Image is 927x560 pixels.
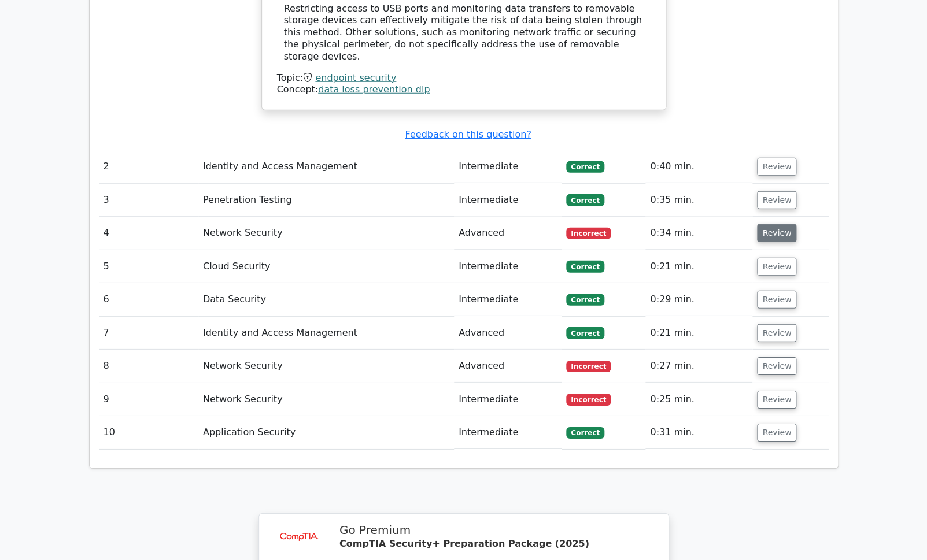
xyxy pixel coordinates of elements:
td: 9 [99,383,198,416]
span: Correct [566,327,604,339]
td: Advanced [454,217,562,250]
button: Review [757,391,796,409]
button: Review [757,258,796,276]
button: Review [757,357,796,375]
td: 0:29 min. [645,283,752,316]
td: 8 [99,350,198,383]
td: 0:21 min. [645,250,752,283]
td: 0:34 min. [645,217,752,250]
td: Intermediate [454,283,562,316]
span: Correct [566,294,604,306]
td: Advanced [454,317,562,350]
td: 10 [99,416,198,449]
td: Network Security [198,217,454,250]
td: Network Security [198,350,454,383]
td: 5 [99,250,198,283]
td: 2 [99,150,198,183]
td: Intermediate [454,150,562,183]
td: Network Security [198,383,454,416]
button: Review [757,424,796,442]
span: Incorrect [566,361,611,372]
span: Incorrect [566,394,611,405]
button: Review [757,158,796,176]
span: Correct [566,194,604,206]
td: Intermediate [454,383,562,416]
td: Intermediate [454,184,562,217]
td: Identity and Access Management [198,150,454,183]
button: Review [757,224,796,242]
td: Advanced [454,350,562,383]
td: 0:27 min. [645,350,752,383]
button: Review [757,291,796,309]
div: Restricting access to USB ports and monitoring data transfers to removable storage devices can ef... [284,3,644,63]
td: 7 [99,317,198,350]
td: 0:31 min. [645,416,752,449]
td: 0:21 min. [645,317,752,350]
td: Penetration Testing [198,184,454,217]
a: endpoint security [315,72,396,83]
td: 0:40 min. [645,150,752,183]
td: Application Security [198,416,454,449]
td: Cloud Security [198,250,454,283]
span: Correct [566,427,604,439]
td: Intermediate [454,416,562,449]
span: Correct [566,261,604,272]
div: Topic: [277,72,651,84]
td: Data Security [198,283,454,316]
td: 4 [99,217,198,250]
td: 6 [99,283,198,316]
td: 0:35 min. [645,184,752,217]
button: Review [757,191,796,209]
td: 3 [99,184,198,217]
button: Review [757,324,796,342]
td: 0:25 min. [645,383,752,416]
td: Identity and Access Management [198,317,454,350]
a: data loss prevention dlp [318,84,430,95]
a: Feedback on this question? [405,129,531,140]
span: Correct [566,161,604,173]
td: Intermediate [454,250,562,283]
span: Incorrect [566,228,611,239]
div: Concept: [277,84,651,96]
